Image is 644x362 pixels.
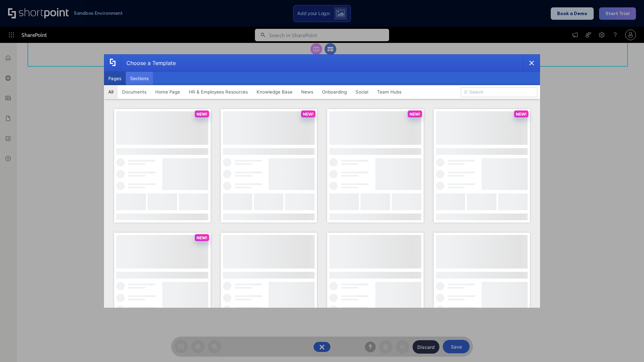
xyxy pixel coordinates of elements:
p: NEW! [516,112,527,117]
button: Team Hubs [373,85,406,99]
div: template selector [104,54,540,308]
p: NEW! [410,112,420,117]
button: Social [351,85,373,99]
button: Onboarding [318,85,351,99]
iframe: Chat Widget [610,330,644,362]
input: Search [461,87,537,97]
button: Home Page [151,85,184,99]
button: HR & Employees Resources [184,85,252,99]
div: Choose a Template [121,55,176,71]
p: NEW! [303,112,314,117]
p: NEW! [197,235,207,240]
p: NEW! [197,112,207,117]
button: News [297,85,318,99]
button: Pages [104,72,126,85]
button: All [104,85,118,99]
button: Sections [126,72,153,85]
button: Documents [118,85,151,99]
button: Knowledge Base [252,85,297,99]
